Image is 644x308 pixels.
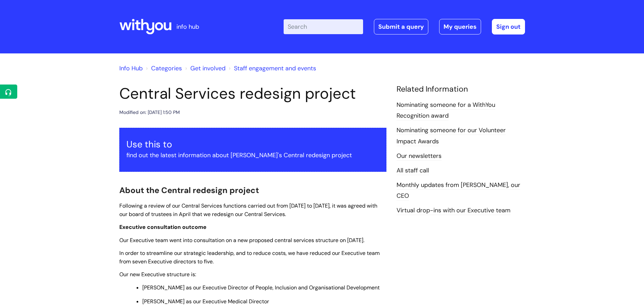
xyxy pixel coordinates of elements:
span: Our new Executive structure is: [119,271,196,278]
a: Submit a query [374,19,428,34]
h1: Central Services redesign project [119,85,386,103]
span: Following a review of our Central Services functions carried out from [DATE] to [DATE], it was ag... [119,202,377,218]
span: [PERSON_NAME] as our Executive Medical Director [142,298,269,305]
a: My queries [439,19,481,34]
a: Staff engagement and events [234,64,316,72]
div: | - [284,19,525,34]
a: Our newsletters [397,152,442,161]
li: Get involved [184,63,225,74]
span: In order to streamline our strategic leadership, and to reduce costs, we have reduced our Executi... [119,250,380,265]
p: info hub [176,21,199,32]
a: Categories [151,64,182,72]
a: All staff call [397,166,429,175]
a: Virtual drop-ins with our Executive team [397,206,510,215]
a: Nominating someone for our Volunteer Impact Awards [397,126,506,146]
span: About the Central redesign project [119,185,259,195]
a: Sign out [492,19,525,34]
li: Staff engagement and events [227,63,316,74]
span: Our Executive team went into consultation on a new proposed central services structure on [DATE]. [119,237,364,244]
p: find out the latest information about [PERSON_NAME]'s Central redesign project [126,150,379,161]
a: Info Hub [119,64,143,72]
span: [PERSON_NAME] as our Executive Director of People, Inclusion and Organisational Development [142,284,380,291]
h4: Related Information [397,85,525,94]
li: Solution home [144,63,182,74]
a: Get involved [190,64,225,72]
span: Executive consultation outcome [119,223,207,231]
a: Nominating someone for a WithYou Recognition award [397,101,495,120]
input: Search [284,19,363,34]
h3: Use this to [126,139,379,150]
div: Modified on: [DATE] 1:50 PM [119,108,180,117]
a: Monthly updates from [PERSON_NAME], our CEO [397,181,520,200]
